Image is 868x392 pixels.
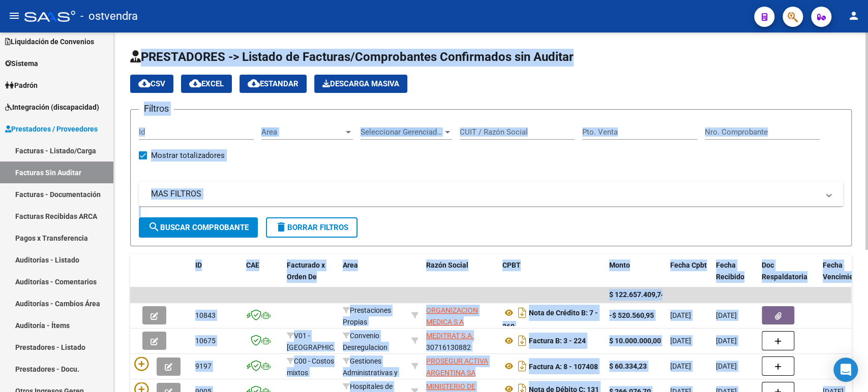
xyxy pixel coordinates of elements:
[138,77,151,89] mat-icon: cloud_download
[151,188,819,200] mat-panel-title: MAS FILTROS
[833,357,858,382] div: Open Intercom Messenger
[670,261,707,269] span: Fecha Cpbt
[138,79,165,88] span: CSV
[195,337,216,345] span: 10675
[148,223,249,232] span: Buscar Comprobante
[609,362,647,370] strong: $ 60.334,23
[240,75,307,93] button: Estandar
[819,254,864,299] datatable-header-cell: Fecha Vencimiento
[287,357,334,377] span: C00 - Costos mixtos
[361,127,443,137] span: Seleccionar Gerenciador
[191,254,242,299] datatable-header-cell: ID
[502,261,521,269] span: CPBT
[426,330,494,351] div: 30716130882
[266,217,357,238] button: Borrar Filtros
[339,254,407,299] datatable-header-cell: Area
[139,182,843,206] mat-expansion-panel-header: MAS FILTROS
[195,311,216,319] span: 10843
[516,333,529,349] i: Descargar documento
[148,221,160,233] mat-icon: search
[716,311,737,319] span: [DATE]
[5,123,98,135] span: Prestadores / Proveedores
[275,223,348,232] span: Borrar Filtros
[716,261,744,281] span: Fecha Recibido
[609,311,654,319] strong: -$ 520.560,95
[605,254,666,299] datatable-header-cell: Monto
[716,337,737,345] span: [DATE]
[670,337,691,345] span: [DATE]
[343,357,398,388] span: Gestiones Administrativas y Otros
[823,261,864,281] span: Fecha Vencimiento
[130,50,574,64] span: PRESTADORES -> Listado de Facturas/Comprobantes Confirmados sin Auditar
[422,254,498,299] datatable-header-cell: Razón Social
[762,261,807,281] span: Doc Respaldatoria
[502,309,598,331] strong: Nota de Crédito B: 7 - 269
[426,306,478,326] span: ORGANIZACION MEDICA S A
[712,254,758,299] datatable-header-cell: Fecha Recibido
[426,261,468,269] span: Razón Social
[242,254,283,299] datatable-header-cell: CAE
[248,79,298,88] span: Estandar
[248,77,260,89] mat-icon: cloud_download
[8,10,20,22] mat-icon: menu
[426,355,494,377] div: 30709776564
[848,10,860,22] mat-icon: person
[189,77,201,89] mat-icon: cloud_download
[5,80,38,91] span: Padrón
[139,217,258,238] button: Buscar Comprobante
[195,261,202,269] span: ID
[609,337,661,345] strong: $ 10.000.000,00
[426,305,494,326] div: 33694503859
[529,362,598,370] strong: Factura A: 8 - 107408
[139,102,174,116] h3: Filtros
[516,305,529,321] i: Descargar documento
[609,261,630,269] span: Monto
[283,254,339,299] datatable-header-cell: Facturado x Orden De
[343,306,391,326] span: Prestaciones Propias
[670,362,691,370] span: [DATE]
[314,75,407,93] button: Descarga Masiva
[287,261,325,281] span: Facturado x Orden De
[195,362,212,370] span: 9197
[529,337,586,345] strong: Factura B: 3 - 224
[80,5,138,27] span: - ostvendra
[322,79,399,88] span: Descarga Masiva
[5,58,38,69] span: Sistema
[261,127,344,137] span: Area
[246,261,259,269] span: CAE
[151,149,225,161] span: Mostrar totalizadores
[275,221,287,233] mat-icon: delete
[314,75,407,93] app-download-masive: Descarga masiva de comprobantes (adjuntos)
[343,261,358,269] span: Area
[666,254,712,299] datatable-header-cell: Fecha Cpbt
[426,332,474,340] span: MEDITRAT S.A.
[130,75,173,93] button: CSV
[181,75,232,93] button: EXCEL
[5,102,99,113] span: Integración (discapacidad)
[5,36,94,47] span: Liquidación de Convenios
[498,254,605,299] datatable-header-cell: CPBT
[758,254,819,299] datatable-header-cell: Doc Respaldatoria
[189,79,224,88] span: EXCEL
[716,362,737,370] span: [DATE]
[609,290,665,299] span: $ 122.657.409,74
[343,332,387,351] span: Convenio Desregulacion
[516,358,529,374] i: Descargar documento
[426,357,488,377] span: PROSEGUR ACTIVA ARGENTINA SA
[670,311,691,319] span: [DATE]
